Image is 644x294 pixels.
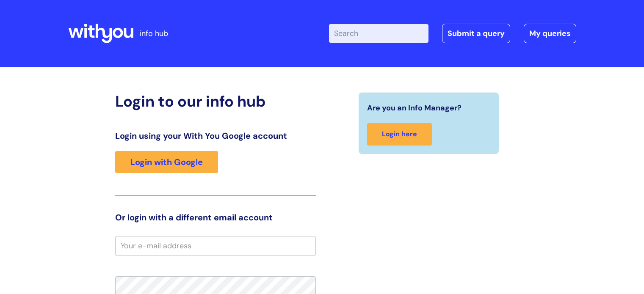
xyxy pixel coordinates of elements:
[115,131,316,141] h3: Login using your With You Google account
[140,27,168,40] p: info hub
[115,236,316,256] input: Your e-mail address
[367,123,432,146] a: Login here
[115,212,316,223] h3: Or login with a different email account
[115,92,316,110] h2: Login to our info hub
[367,101,462,115] span: Are you an Info Manager?
[115,151,218,173] a: Login with Google
[329,24,428,43] input: Search
[442,24,510,43] a: Submit a query
[524,24,576,43] a: My queries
